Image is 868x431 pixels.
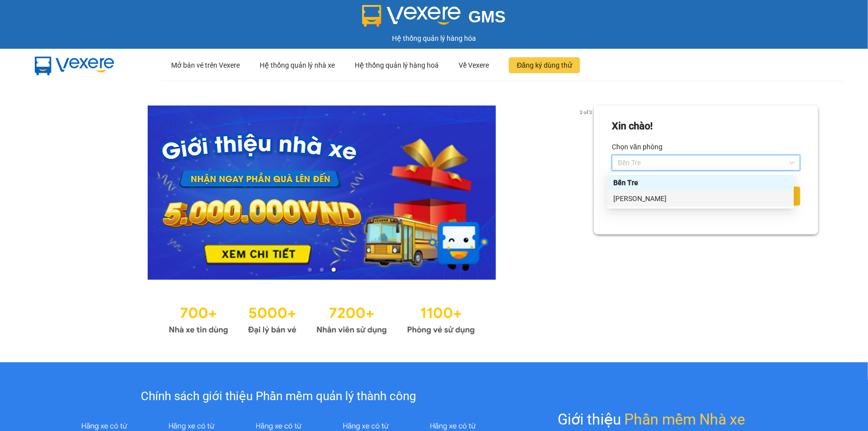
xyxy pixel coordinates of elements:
[577,106,594,118] p: 3 of 3
[171,49,240,81] div: Mở bán vé trên Vexere
[613,177,788,188] div: Bến Tre
[469,7,506,26] span: GMS
[509,57,580,73] button: Đăng ký dùng thử
[607,175,794,191] div: Bến Tre
[580,106,594,280] button: next slide / item
[362,5,461,27] img: logo 2
[459,49,489,81] div: Về Vexere
[558,408,746,431] div: Giới thiệu
[362,15,506,23] a: GMS
[612,139,663,155] label: Chọn văn phòng
[607,191,794,207] div: Ngã Tư Huyện
[332,268,336,272] li: slide item 3
[50,106,64,280] button: previous slide / item
[612,118,653,134] div: Xin chào!
[260,49,335,81] div: Hệ thống quản lý nhà xe
[320,268,324,272] li: slide item 2
[25,49,124,82] img: mbUUG5Q.png
[169,300,475,337] img: Statistics.png
[61,387,496,406] div: Chính sách giới thiệu Phần mềm quản lý thành công
[625,408,746,431] span: Phần mềm Nhà xe
[517,60,572,71] span: Đăng ký dùng thử
[308,268,312,272] li: slide item 1
[2,33,866,44] div: Hệ thống quản lý hàng hóa
[355,49,439,81] div: Hệ thống quản lý hàng hoá
[618,155,794,170] span: Bến Tre
[613,193,788,204] div: [PERSON_NAME]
